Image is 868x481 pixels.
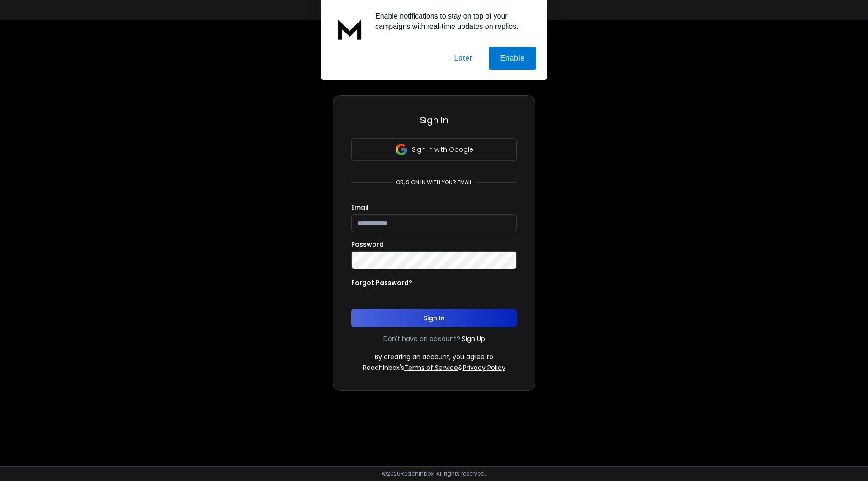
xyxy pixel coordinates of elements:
[351,138,517,161] button: Sign in with Google
[351,114,517,126] h3: Sign In
[412,145,473,154] p: Sign in with Google
[351,309,517,327] button: Sign In
[368,11,536,32] div: Enable notifications to stay on top of your campaigns with real-time updates on replies.
[382,470,486,477] p: © 2025 Reachinbox. All rights reserved.
[404,363,458,372] a: Terms of Service
[351,278,412,287] p: Forgot Password?
[351,204,368,210] label: Email
[443,47,483,70] button: Later
[383,334,460,343] p: Don't have an account?
[332,11,368,47] img: notification icon
[375,352,493,361] p: By creating an account, you agree to
[351,241,384,248] label: Password
[462,334,485,343] a: Sign Up
[363,363,505,372] p: ReachInbox's &
[463,363,505,372] a: Privacy Policy
[489,47,536,70] button: Enable
[392,179,476,186] p: or, sign in with your email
